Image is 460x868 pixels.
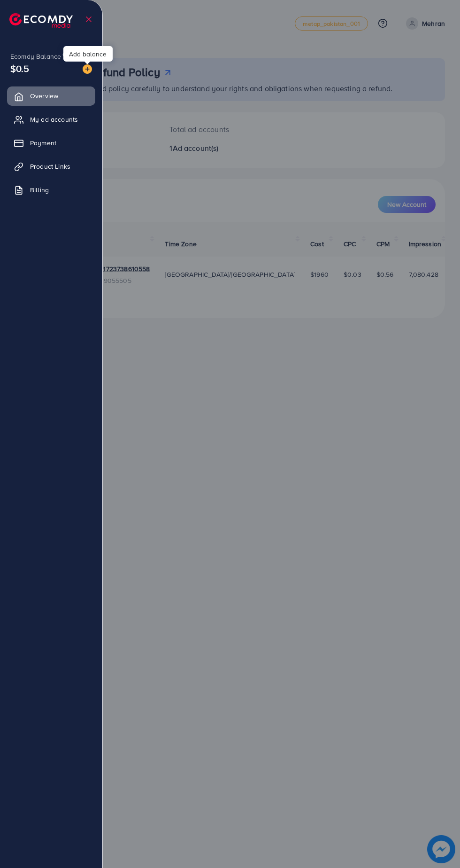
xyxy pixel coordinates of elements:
span: Billing [30,185,49,195]
img: image [83,64,92,74]
span: $0.5 [10,62,30,75]
a: Overview [7,86,95,105]
span: My ad accounts [30,115,78,124]
span: Overview [30,91,58,101]
a: Product Links [7,157,95,176]
a: Billing [7,180,95,199]
span: Product Links [30,162,70,171]
a: My ad accounts [7,110,95,129]
span: Payment [30,138,56,148]
div: Add balance [63,46,113,62]
span: Ecomdy Balance [10,52,61,61]
img: logo [9,13,73,28]
a: Payment [7,133,95,152]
